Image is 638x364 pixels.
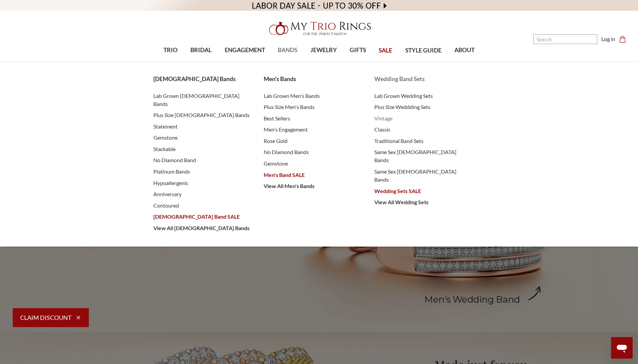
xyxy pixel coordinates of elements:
a: Men's Engagement [264,125,361,134]
button: submenu toggle [320,61,327,62]
a: View All Wedding Sets [374,198,472,206]
a: View All Men's Bands [264,182,361,190]
a: Men's Bands [264,75,361,83]
a: Log in [601,35,615,43]
a: Lab Grown Wedding Sets [374,92,472,100]
a: Cart with 0 items [619,35,630,43]
span: SALE [379,46,392,55]
a: Plus Size Men's Bands [264,103,361,111]
a: [DEMOGRAPHIC_DATA] Bands [153,75,251,83]
a: My Trio Rings [185,18,453,39]
a: Gemstone [153,134,251,142]
a: Stackable [153,145,251,153]
a: Rose Gold [264,137,361,145]
a: [DEMOGRAPHIC_DATA] Band SALE [153,213,251,221]
a: Wedding Band Sets [374,75,472,83]
a: Traditional Band Sets [374,137,472,145]
svg: cart.cart_preview [619,36,626,43]
a: Lab Grown [DEMOGRAPHIC_DATA] Bands [153,92,251,108]
span: ENGAGEMENT [225,46,265,54]
a: JEWELRY [304,39,343,61]
a: Same Sex [DEMOGRAPHIC_DATA] Bands [374,168,472,184]
a: TRIO [157,39,184,61]
a: Men's Band SALE [264,171,361,179]
button: submenu toggle [167,61,174,62]
a: View All [DEMOGRAPHIC_DATA] Bands [153,224,251,232]
a: ABOUT [448,39,481,61]
a: BRIDAL [184,39,218,61]
a: Hypoallergenic [153,179,251,187]
input: Search and use arrows or TAB to navigate results [533,34,597,44]
a: Plus Size Weddding Sets [374,103,472,111]
a: Anniversary [153,190,251,198]
span: GIFTS [350,46,366,54]
button: Claim Discount [13,308,89,327]
a: Gemstone [264,159,361,168]
a: Plus Size [DEMOGRAPHIC_DATA] Bands [153,111,251,119]
iframe: Button to launch messaging window [611,337,633,359]
a: Vintage [374,114,472,122]
a: Contoured [153,202,251,210]
span: BRIDAL [190,46,212,54]
span: TRIO [163,46,178,54]
a: No Diamond Band [153,156,251,164]
span: JEWELRY [310,46,337,54]
a: Wedding Sets SALE [374,187,472,195]
a: BANDS [271,39,304,61]
button: submenu toggle [198,61,204,62]
a: Same Sex [DEMOGRAPHIC_DATA] Bands [374,148,472,164]
a: Statement [153,122,251,131]
span: ABOUT [454,46,475,54]
button: submenu toggle [284,61,291,62]
a: SALE [372,40,399,62]
img: My Trio Rings [265,18,373,39]
a: Lab Grown Men's Bands [264,92,361,100]
a: STYLE GUIDE [399,40,448,62]
span: BANDS [278,46,297,54]
button: submenu toggle [354,61,361,62]
a: Best Sellers [264,114,361,122]
button: submenu toggle [461,61,468,62]
button: submenu toggle [241,61,248,62]
span: STYLE GUIDE [405,46,442,55]
a: Classic [374,125,472,134]
a: GIFTS [343,39,372,61]
a: ENGAGEMENT [218,39,271,61]
a: Platinum Bands [153,168,251,176]
a: No Diamond Bands [264,148,361,156]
